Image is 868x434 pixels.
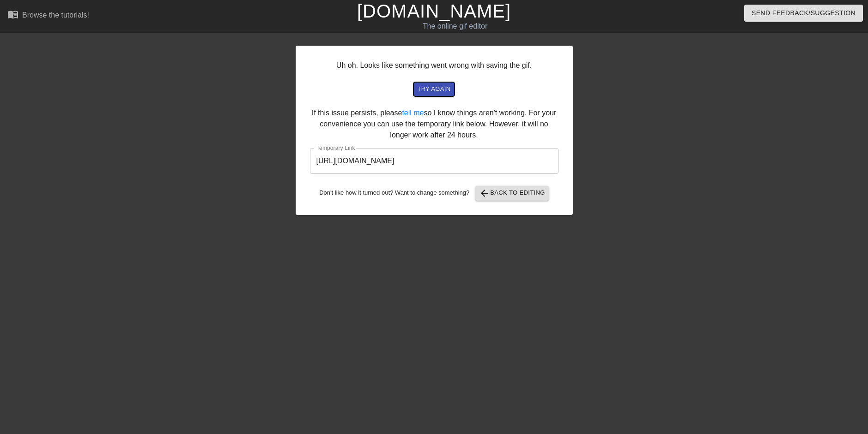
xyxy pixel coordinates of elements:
[22,11,89,19] div: Browse the tutorials!
[744,5,863,22] button: Send Feedback/Suggestion
[752,7,856,19] span: Send Feedback/Suggestion
[417,84,450,95] span: try again
[475,186,549,201] button: Back to Editing
[7,9,18,20] span: menu_book
[402,109,424,117] a: tell me
[310,186,558,201] div: Don't like how it turned out? Want to change something?
[479,188,545,199] span: Back to Editing
[294,21,616,32] div: The online gif editor
[310,148,558,174] input: bare
[296,46,573,215] div: Uh oh. Looks like something went wrong with saving the gif. If this issue persists, please so I k...
[479,188,490,199] span: arrow_back
[7,9,89,23] a: Browse the tutorials!
[357,1,511,21] a: [DOMAIN_NAME]
[413,82,454,96] button: try again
